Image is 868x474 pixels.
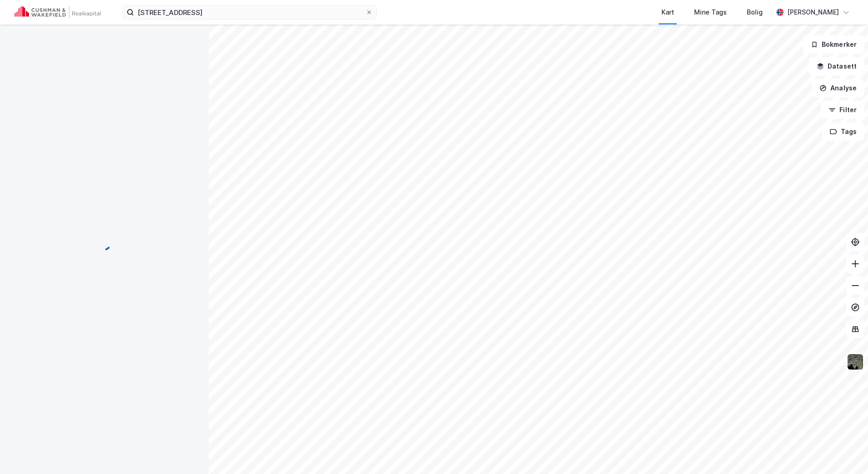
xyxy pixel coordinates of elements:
[809,57,864,75] button: Datasett
[97,237,112,251] img: spinner.a6d8c91a73a9ac5275cf975e30b51cfb.svg
[787,7,839,18] div: [PERSON_NAME]
[134,5,365,19] input: Søk på adresse, matrikkel, gårdeiere, leietakere eller personer
[821,101,864,119] button: Filter
[694,7,727,18] div: Mine Tags
[812,79,864,97] button: Analyse
[823,430,868,474] div: Kontrollprogram for chat
[803,35,864,54] button: Bokmerker
[747,7,763,18] div: Bolig
[822,123,864,141] button: Tags
[847,353,864,370] img: 9k=
[823,430,868,474] iframe: Chat Widget
[15,6,101,19] img: cushman-wakefield-realkapital-logo.202ea83816669bd177139c58696a8fa1.svg
[661,7,674,18] div: Kart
